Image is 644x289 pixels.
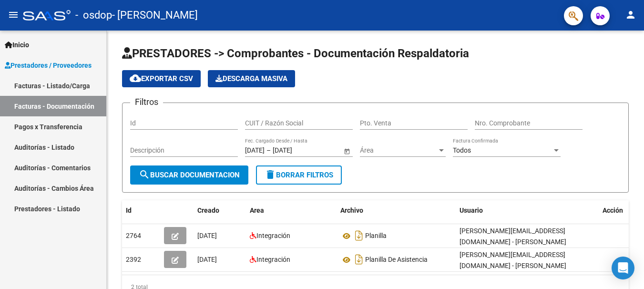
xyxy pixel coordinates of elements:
span: 2392 [126,256,141,263]
div: Open Intercom Messenger [612,257,634,279]
mat-icon: person [625,9,636,21]
datatable-header-cell: Usuario [456,200,599,221]
span: - [PERSON_NAME] [112,5,198,26]
span: Creado [197,206,219,214]
span: Id [126,206,132,214]
span: Descarga Masiva [215,74,287,83]
button: Borrar Filtros [256,165,342,185]
mat-icon: search [139,169,150,180]
h3: Filtros [130,95,163,109]
span: – [266,146,271,155]
span: 2764 [126,232,141,239]
datatable-header-cell: Archivo [337,200,456,221]
input: Fecha fin [273,146,319,155]
button: Open calendar [342,146,352,156]
datatable-header-cell: Creado [194,200,246,221]
mat-icon: menu [8,9,19,21]
span: Area [250,206,264,214]
datatable-header-cell: Area [246,200,337,221]
span: Planilla De Asistencia [365,256,428,264]
i: Descargar documento [353,228,365,243]
span: Exportar CSV [130,74,193,83]
span: Todos [453,146,471,154]
span: Integración [256,232,290,239]
button: Buscar Documentacion [130,165,248,185]
span: Archivo [340,206,363,214]
button: Descarga Masiva [208,70,295,87]
span: [PERSON_NAME][EMAIL_ADDRESS][DOMAIN_NAME] - [PERSON_NAME] [460,251,566,269]
span: Usuario [460,206,483,214]
span: Inicio [5,40,29,50]
span: Acción [603,206,623,214]
span: Buscar Documentacion [139,171,240,179]
app-download-masive: Descarga masiva de comprobantes (adjuntos) [208,70,295,87]
span: Integración [256,256,290,263]
span: Prestadores / Proveedores [5,60,92,71]
input: Fecha inicio [245,146,265,155]
span: Planilla [365,232,387,240]
button: Exportar CSV [122,70,201,87]
span: Borrar Filtros [265,171,333,179]
span: [DATE] [197,232,217,239]
mat-icon: delete [265,169,276,180]
span: Área [360,146,437,155]
span: [DATE] [197,256,217,263]
span: - osdop [75,5,112,26]
span: PRESTADORES -> Comprobantes - Documentación Respaldatoria [122,47,469,60]
span: [PERSON_NAME][EMAIL_ADDRESS][DOMAIN_NAME] - [PERSON_NAME] [460,227,566,246]
datatable-header-cell: Id [122,200,160,221]
mat-icon: cloud_download [130,72,141,84]
i: Descargar documento [353,252,365,267]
